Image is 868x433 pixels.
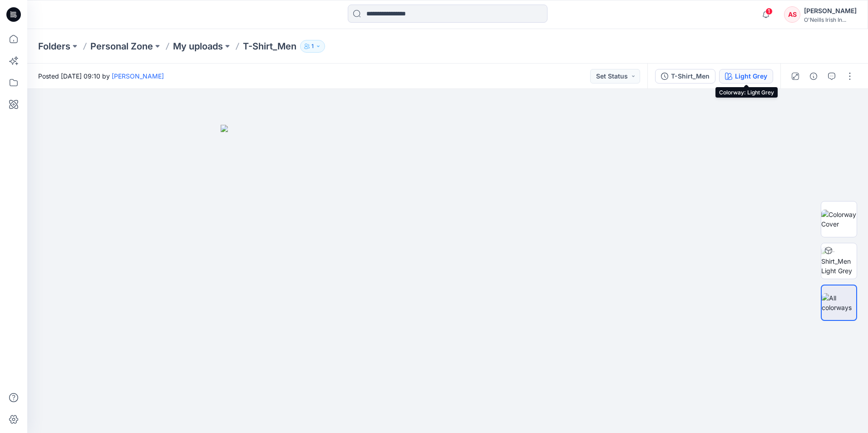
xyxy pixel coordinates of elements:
[719,69,773,84] button: Light Grey
[112,72,164,80] a: [PERSON_NAME]
[765,8,773,15] span: 1
[804,5,857,16] div: [PERSON_NAME]
[300,40,325,53] button: 1
[806,69,821,84] button: Details
[735,71,767,81] div: Light Grey
[38,40,70,53] a: Folders
[221,125,675,433] img: eyJhbGciOiJIUzI1NiIsImtpZCI6IjAiLCJzbHQiOiJzZXMiLCJ0eXAiOiJKV1QifQ.eyJkYXRhIjp7InR5cGUiOiJzdG9yYW...
[173,40,223,53] a: My uploads
[822,293,856,312] img: All colorways
[821,247,857,276] img: T-Shirt_Men Light Grey
[821,210,857,229] img: Colorway Cover
[38,71,164,81] span: Posted [DATE] 09:10 by
[90,40,153,53] a: Personal Zone
[243,40,296,53] p: T-Shirt_Men
[784,6,800,23] div: AS
[804,16,857,23] div: O'Neills Irish In...
[655,69,715,84] button: T-Shirt_Men
[671,71,710,81] div: T-Shirt_Men
[311,41,314,51] p: 1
